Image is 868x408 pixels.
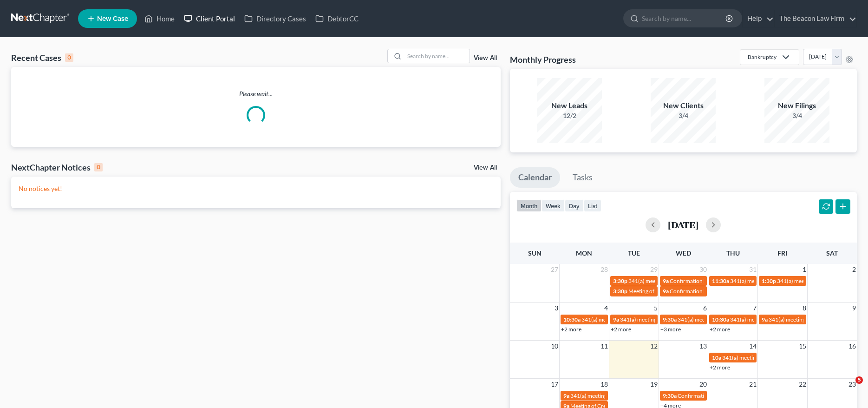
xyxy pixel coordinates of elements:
[628,288,731,295] span: Meeting of Creditors for [PERSON_NAME]
[620,316,710,323] span: 341(a) meeting for [PERSON_NAME]
[576,249,592,257] span: Mon
[769,316,858,323] span: 341(a) meeting for [PERSON_NAME]
[712,277,729,284] span: 11:30a
[600,264,609,275] span: 28
[653,303,659,314] span: 5
[670,277,824,284] span: Confirmation hearing for [PERSON_NAME] & [PERSON_NAME]
[613,288,627,295] span: 3:30p
[516,199,542,212] button: month
[712,316,729,323] span: 10:30a
[676,249,691,257] span: Wed
[19,184,493,193] p: No notices yet!
[670,288,824,295] span: Confirmation hearing for [PERSON_NAME] & [PERSON_NAME]
[561,326,581,333] a: +2 more
[663,392,677,399] span: 9:30a
[798,379,807,390] span: 22
[584,199,601,212] button: list
[528,249,542,257] span: Sun
[748,264,757,275] span: 31
[698,379,708,390] span: 20
[510,167,560,188] a: Calendar
[550,379,559,390] span: 17
[698,264,708,275] span: 30
[554,303,559,314] span: 3
[563,392,569,399] span: 9a
[663,288,669,295] span: 9a
[603,303,609,314] span: 4
[94,163,103,171] div: 0
[474,55,497,61] a: View All
[405,49,470,63] input: Search by name...
[777,249,787,257] span: Fri
[730,316,820,323] span: 341(a) meeting for [PERSON_NAME]
[613,277,627,284] span: 3:30p
[649,379,659,390] span: 19
[710,364,730,371] a: +2 more
[726,249,740,257] span: Thu
[730,277,820,284] span: 341(a) meeting for [PERSON_NAME]
[651,100,716,111] div: New Clients
[311,10,363,27] a: DebtorCC
[600,379,609,390] span: 18
[628,277,718,284] span: 341(a) meeting for [PERSON_NAME]
[762,316,768,323] span: 9a
[836,376,859,399] iframe: Intercom live chat
[550,341,559,352] span: 10
[65,53,73,62] div: 0
[802,303,807,314] span: 8
[581,316,773,323] span: 341(a) meeting for [PERSON_NAME] & [PERSON_NAME] De [PERSON_NAME]
[510,54,576,65] h3: Monthly Progress
[660,326,681,333] a: +3 more
[678,316,767,323] span: 341(a) meeting for [PERSON_NAME]
[11,162,103,173] div: NextChapter Notices
[537,100,602,111] div: New Leads
[752,303,757,314] span: 7
[613,316,619,323] span: 9a
[748,53,777,61] div: Bankruptcy
[798,341,807,352] span: 15
[649,264,659,275] span: 29
[848,341,857,352] span: 16
[600,341,609,352] span: 11
[537,111,602,120] div: 12/2
[11,52,73,63] div: Recent Cases
[855,376,863,384] span: 5
[651,111,716,120] div: 3/4
[722,354,812,361] span: 341(a) meeting for [PERSON_NAME]
[762,277,776,284] span: 1:30p
[775,10,856,27] a: The Beacon Law Firm
[851,303,857,314] span: 9
[748,379,757,390] span: 21
[611,326,631,333] a: +2 more
[11,89,501,99] p: Please wait...
[777,277,867,284] span: 341(a) meeting for [PERSON_NAME]
[851,264,857,275] span: 2
[628,249,640,257] span: Tue
[542,199,565,212] button: week
[140,10,179,27] a: Home
[642,10,727,27] input: Search by name...
[179,10,240,27] a: Client Portal
[826,249,838,257] span: Sat
[764,100,829,111] div: New Filings
[663,316,677,323] span: 9:30a
[663,277,669,284] span: 9a
[748,341,757,352] span: 14
[710,326,730,333] a: +2 more
[550,264,559,275] span: 27
[97,15,128,22] span: New Case
[564,167,601,188] a: Tasks
[474,165,497,171] a: View All
[802,264,807,275] span: 1
[649,341,659,352] span: 12
[698,341,708,352] span: 13
[668,220,698,230] h2: [DATE]
[678,392,783,399] span: Confirmation hearing for [PERSON_NAME]
[764,111,829,120] div: 3/4
[712,354,721,361] span: 10a
[563,316,581,323] span: 10:30a
[702,303,708,314] span: 6
[565,199,584,212] button: day
[743,10,774,27] a: Help
[240,10,311,27] a: Directory Cases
